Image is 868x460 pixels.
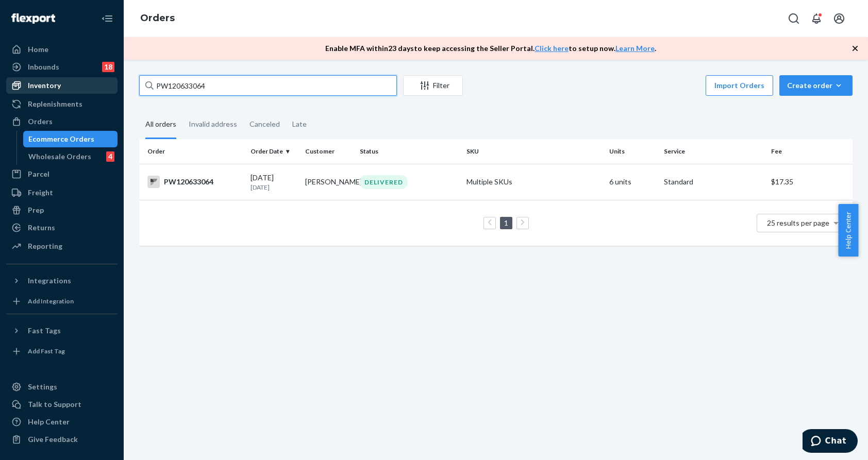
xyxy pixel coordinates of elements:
iframe: Opens a widget where you can chat to one of our agents [803,429,858,455]
a: Click here [535,44,569,53]
div: Orders [28,116,53,127]
a: Reporting [6,238,118,254]
div: Help Center [28,417,70,427]
ol: breadcrumbs [132,4,183,33]
th: Service [660,139,767,164]
a: Wholesale Orders4 [23,148,118,165]
a: Home [6,41,118,58]
p: Enable MFA within 23 days to keep accessing the Seller Portal. to setup now. . [325,43,656,54]
td: 6 units [605,164,660,200]
td: Multiple SKUs [462,164,605,200]
input: Search orders [139,75,397,96]
a: Settings [6,379,118,395]
div: Talk to Support [28,399,81,410]
a: Parcel [6,166,118,182]
button: Import Orders [706,75,773,96]
div: All orders [145,111,176,139]
button: Open Search Box [783,8,804,29]
div: Inventory [28,80,61,91]
a: Ecommerce Orders [23,131,118,147]
div: Home [28,44,48,55]
div: Fast Tags [28,326,61,336]
button: Create order [779,75,853,96]
th: SKU [462,139,605,164]
div: Wholesale Orders [28,151,91,162]
th: Order Date [246,139,301,164]
button: Give Feedback [6,431,118,448]
a: Freight [6,184,118,201]
p: [DATE] [251,183,297,192]
div: 18 [102,62,114,72]
a: Returns [6,219,118,236]
button: Fast Tags [6,322,118,339]
div: Inbounds [28,62,59,72]
div: Settings [28,382,57,392]
a: Help Center [6,414,118,430]
a: Prep [6,202,118,218]
div: Late [292,111,307,138]
a: Page 1 is your current page [502,218,510,227]
a: Add Fast Tag [6,343,118,360]
div: Filter [404,80,462,91]
div: Returns [28,223,55,233]
div: Give Feedback [28,434,78,445]
div: Customer [305,147,352,156]
div: Add Fast Tag [28,347,65,355]
div: Ecommerce Orders [28,134,94,144]
button: Help Center [838,204,858,257]
a: Add Integration [6,293,118,310]
a: Replenishments [6,96,118,112]
div: Prep [28,205,44,215]
th: Fee [767,139,853,164]
img: Flexport logo [11,13,55,24]
div: Parcel [28,169,49,179]
div: Replenishments [28,99,82,109]
a: Orders [140,12,175,24]
div: PW120633064 [147,176,242,188]
div: Canceled [249,111,280,138]
a: Inventory [6,77,118,94]
div: DELIVERED [360,175,408,189]
button: Open account menu [829,8,849,29]
div: Invalid address [189,111,237,138]
a: Learn More [615,44,655,53]
div: 4 [106,151,114,162]
span: 25 results per page [767,218,829,227]
button: Talk to Support [6,396,118,413]
div: Integrations [28,276,71,286]
th: Status [356,139,463,164]
th: Order [139,139,246,164]
div: [DATE] [251,173,297,192]
div: Reporting [28,241,62,251]
button: Open notifications [806,8,827,29]
a: Inbounds18 [6,59,118,75]
button: Close Navigation [97,8,118,29]
td: [PERSON_NAME] [301,164,356,200]
a: Orders [6,113,118,130]
th: Units [605,139,660,164]
div: Create order [787,80,845,91]
button: Integrations [6,272,118,289]
td: $17.35 [767,164,853,200]
p: Standard [664,177,763,187]
button: Filter [403,75,463,96]
div: Freight [28,188,53,198]
div: Add Integration [28,297,74,305]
